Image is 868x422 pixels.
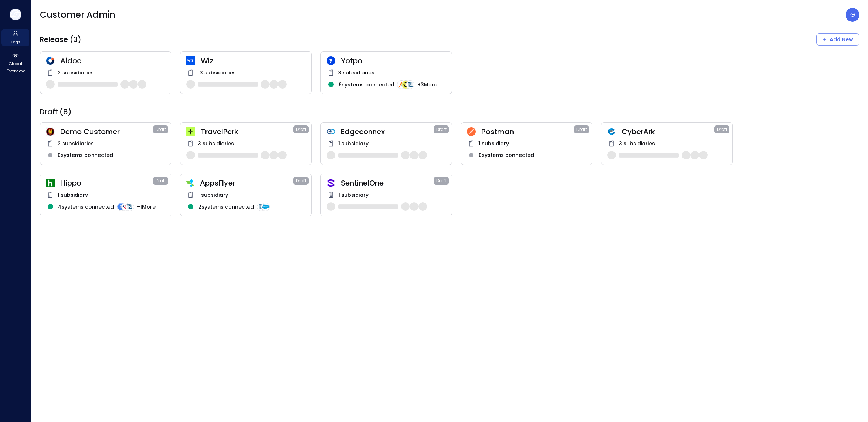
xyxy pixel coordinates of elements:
[481,127,574,136] span: Postman
[341,178,434,188] span: SentinelOne
[46,56,55,65] img: hddnet8eoxqedtuhlo6i
[717,126,727,133] span: Draft
[619,140,655,148] span: 3 subsidiaries
[58,69,94,77] span: 2 subsidiaries
[478,151,534,159] span: 0 systems connected
[156,126,166,133] span: Draft
[622,127,714,136] span: CyberArk
[327,179,335,187] img: oujisyhxiqy1h0xilnqx
[198,191,228,199] span: 1 subsidiary
[125,203,134,211] img: integration-logo
[846,8,859,22] div: Guy
[607,127,616,136] img: a5he5ildahzqx8n3jb8t
[137,203,156,211] span: + 1 More
[198,69,236,77] span: 13 subsidiaries
[60,178,153,188] span: Hippo
[436,177,447,184] span: Draft
[58,140,94,148] span: 2 subsidiaries
[850,10,855,19] p: G
[436,126,447,133] span: Draft
[186,179,194,187] img: zbmm8o9awxf8yv3ehdzf
[156,177,166,184] span: Draft
[816,33,859,46] div: Add New Organization
[576,126,587,133] span: Draft
[186,56,195,65] img: cfcvbyzhwvtbhao628kj
[397,80,406,89] img: integration-logo
[200,178,293,188] span: AppsFlyer
[58,191,88,199] span: 1 subsidiary
[417,81,437,89] span: + 3 More
[830,35,853,44] div: Add New
[401,80,410,89] img: integration-logo
[467,127,476,136] img: t2hojgg0dluj8wcjhofe
[198,203,254,211] span: 2 systems connected
[40,35,81,44] span: Release (3)
[341,127,434,136] span: Edgeconnex
[60,56,165,65] span: Aidoc
[257,203,265,211] img: integration-logo
[58,203,114,211] span: 4 systems connected
[338,140,369,148] span: 1 subsidiary
[198,140,234,148] span: 3 subsidiaries
[40,9,115,21] span: Customer Admin
[478,140,509,148] span: 1 subsidiary
[338,69,374,77] span: 3 subsidiaries
[1,51,29,75] div: Global Overview
[201,56,306,65] span: Wiz
[40,107,72,116] span: Draft (8)
[327,56,335,65] img: rosehlgmm5jjurozkspi
[339,81,394,89] span: 6 systems connected
[261,203,270,211] img: integration-logo
[201,127,293,136] span: TravelPerk
[117,203,125,211] img: integration-logo
[58,151,113,159] span: 0 systems connected
[60,127,153,136] span: Demo Customer
[10,38,21,46] span: Orgs
[406,80,414,89] img: integration-logo
[296,177,306,184] span: Draft
[186,127,195,136] img: euz2wel6fvrjeyhjwgr9
[46,127,55,136] img: scnakozdowacoarmaydw
[4,60,26,74] span: Global Overview
[816,33,859,46] button: Add New
[327,127,335,136] img: gkfkl11jtdpupy4uruhy
[296,126,306,133] span: Draft
[121,203,130,211] img: integration-logo
[46,179,55,187] img: ynjrjpaiymlkbkxtflmu
[341,56,446,65] span: Yotpo
[338,191,369,199] span: 1 subsidiary
[1,29,29,46] div: Orgs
